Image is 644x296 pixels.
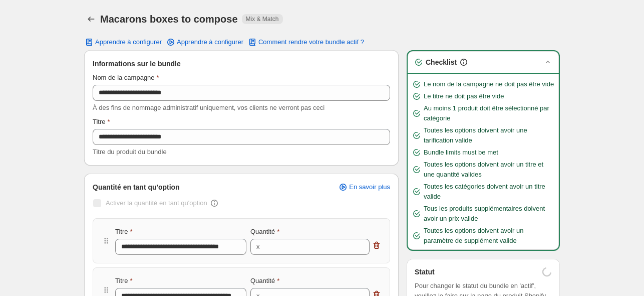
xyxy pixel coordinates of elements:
span: Comment rendre votre bundle actif ? [258,38,364,46]
button: Apprendre à configurer [78,35,168,49]
span: Activer la quantité en tant qu'option [106,199,207,207]
span: À des fins de nommage administratif uniquement, vos clients ne verront pas ceci [93,104,325,111]
a: Apprendre à configurer [160,35,249,49]
button: Back [84,12,98,26]
a: En savoir plus [332,180,396,194]
span: Titre du produit du bundle [93,148,167,156]
h3: Statut [415,267,435,277]
span: En savoir plus [349,183,390,191]
span: Apprendre à configurer [95,38,162,46]
span: Toutes les catégories doivent avoir un titre valide [424,182,555,202]
span: Tous les produits supplémentaires doivent avoir un prix valide [424,204,555,224]
label: Titre [115,276,133,286]
label: Quantité [250,276,279,286]
span: Bundle limits must be met [424,147,498,158]
h1: Macarons boxes to compose [100,13,238,25]
span: Au moins 1 produit doit être sélectionné par catégorie [424,103,555,123]
label: Titre [93,117,110,127]
label: Titre [115,227,133,237]
label: Nom de la campagne [93,73,159,83]
span: Quantité en tant qu'option [93,182,180,192]
span: Toutes les options doivent avoir une tarification valide [424,125,555,145]
label: Quantité [250,227,279,237]
span: Toutes les options doivent avoir un paramètre de supplément valide [424,226,555,246]
span: Toutes les options doivent avoir un titre et une quantité valides [424,160,555,180]
button: Comment rendre votre bundle actif ? [241,35,370,49]
h3: Checklist [426,57,457,67]
div: x [256,242,260,252]
span: Le nom de la campagne ne doit pas être vide [424,79,554,89]
span: Informations sur le bundle [93,59,181,69]
span: Apprendre à configurer [177,38,243,46]
span: Le titre ne doit pas être vide [424,91,504,101]
span: Mix & Match [246,15,279,23]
